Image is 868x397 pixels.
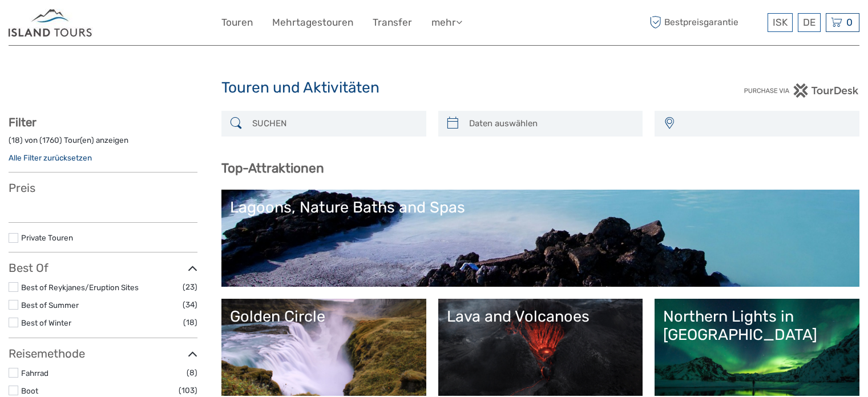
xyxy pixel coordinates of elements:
[9,153,92,162] a: Alle Filter zurücksetzen
[183,298,197,311] span: (34)
[21,300,79,310] a: Best of Summer
[21,233,73,242] a: Private Touren
[179,384,197,397] span: (103)
[221,161,324,176] b: Top-Attraktionen
[9,347,197,360] h3: Reisemethode
[21,368,49,378] a: Fahrrad
[663,307,851,344] div: Northern Lights in [GEOGRAPHIC_DATA]
[663,307,851,387] a: Northern Lights in [GEOGRAPHIC_DATA]
[9,115,37,129] strong: Filter
[845,17,854,28] span: 0
[773,17,788,28] span: ISK
[21,318,71,327] a: Best of Winter
[248,114,421,134] input: SUCHEN
[465,114,637,134] input: Daten auswählen
[230,307,418,326] div: Golden Circle
[221,79,647,97] h1: Touren und Aktivitäten
[11,135,20,146] label: 18
[9,181,197,195] h3: Preis
[183,316,197,329] span: (18)
[431,14,462,31] a: mehr
[272,14,353,31] a: Mehrtagestouren
[42,135,59,146] label: 1760
[647,13,765,32] span: Bestpreisgarantie
[9,135,197,153] div: ( ) von ( ) Tour(en) anzeigen
[221,14,253,31] a: Touren
[447,307,635,326] div: Lava and Volcanoes
[744,83,859,98] img: PurchaseViaTourDesk.png
[9,261,197,275] h3: Best Of
[9,9,93,37] img: Iceland ProTravel
[230,198,851,216] div: Lagoons, Nature Baths and Spas
[187,366,197,379] span: (8)
[21,386,38,395] a: Boot
[183,280,197,294] span: (23)
[373,14,412,31] a: Transfer
[230,198,851,278] a: Lagoons, Nature Baths and Spas
[21,283,139,292] a: Best of Reykjanes/Eruption Sites
[230,307,418,387] a: Golden Circle
[447,307,635,387] a: Lava and Volcanoes
[798,13,821,32] div: DE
